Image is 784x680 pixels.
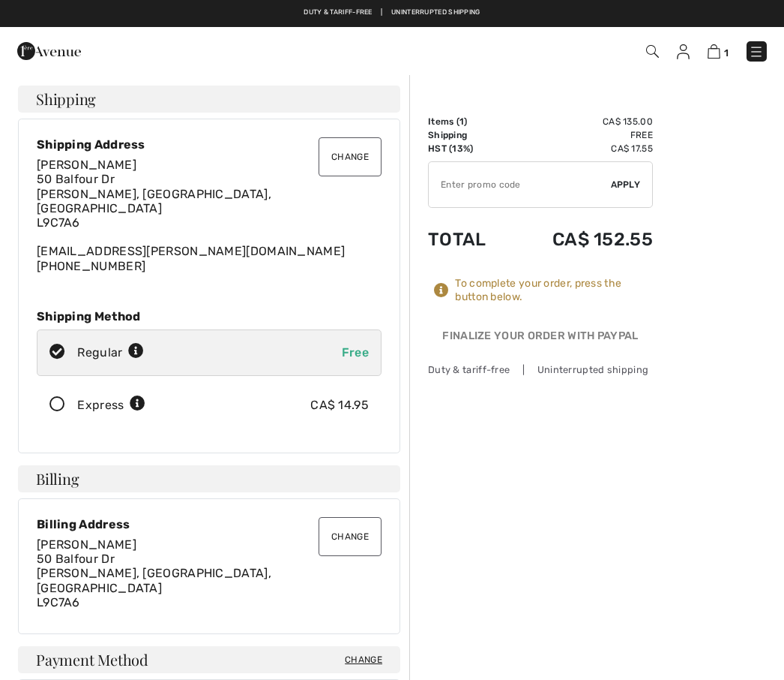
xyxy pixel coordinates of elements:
td: Free [510,128,653,142]
div: To complete your order, press the button below. [455,277,653,304]
img: Shopping Bag [708,44,720,59]
td: CA$ 152.55 [510,214,653,265]
input: Promo code [429,162,611,207]
td: CA$ 17.55 [510,142,653,155]
div: Duty & tariff-free | Uninterrupted shipping [428,363,653,377]
td: Shipping [428,128,510,142]
div: Express [77,396,145,414]
button: Change [319,137,382,176]
div: Regular [77,344,144,362]
span: 50 Balfour Dr [PERSON_NAME], [GEOGRAPHIC_DATA], [GEOGRAPHIC_DATA] L9C7A6 [37,172,271,230]
span: 50 Balfour Dr [PERSON_NAME], [GEOGRAPHIC_DATA], [GEOGRAPHIC_DATA] L9C7A6 [37,552,271,609]
a: [PHONE_NUMBER] [37,259,145,273]
span: Change [345,653,382,666]
span: Apply [611,178,641,191]
span: Billing [36,471,79,486]
div: Billing Address [37,517,382,531]
button: Change [319,517,382,556]
a: 1ère Avenue [17,43,81,57]
img: My Info [677,44,690,59]
td: Total [428,214,510,265]
span: Shipping [36,92,96,107]
span: Free [342,345,369,360]
img: 1ère Avenue [17,36,81,66]
span: 1 [724,47,729,59]
a: 1 [708,42,729,60]
div: Finalize Your Order with PayPal [428,328,653,351]
img: Search [646,45,659,58]
span: [PERSON_NAME] [37,537,136,552]
td: HST (13%) [428,142,510,155]
td: Items ( ) [428,115,510,128]
div: [EMAIL_ADDRESS][PERSON_NAME][DOMAIN_NAME] [37,158,382,273]
span: [PERSON_NAME] [37,158,136,172]
div: Shipping Address [37,137,382,152]
span: 1 [459,116,464,127]
span: Payment Method [36,652,148,667]
td: CA$ 135.00 [510,115,653,128]
img: Menu [749,44,764,59]
div: CA$ 14.95 [310,396,369,414]
div: Shipping Method [37,309,382,323]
